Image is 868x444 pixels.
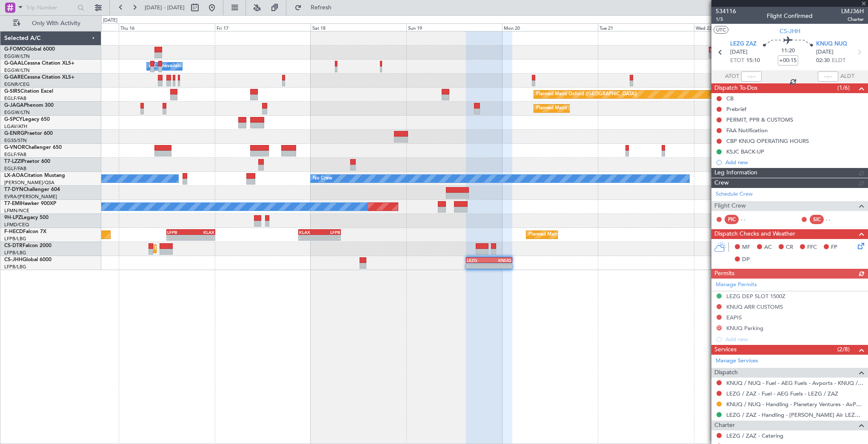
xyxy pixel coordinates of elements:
span: T7-EMI [4,201,21,206]
button: Only With Activity [9,17,92,30]
a: KNUQ / NUQ - Fuel - AEG Fuels - Avports - KNUQ / NUQ [726,379,864,387]
div: Sat 18 [311,23,406,31]
span: CS-JHH [4,257,23,262]
span: ATOT [725,72,739,81]
span: ETOT [730,57,744,65]
div: Fri 17 [215,23,311,31]
a: EGLF/FAB [4,151,26,158]
span: LX-AOA [4,173,24,178]
span: ELDT [832,57,845,65]
button: UTC [714,26,728,34]
span: Dispatch [714,368,738,378]
a: 9H-LPZLegacy 500 [4,215,49,220]
a: G-GAALCessna Citation XLS+ [4,61,74,66]
div: EGGW [710,47,731,52]
span: F-HECD [4,229,23,234]
a: EVRA/[PERSON_NAME] [4,194,57,200]
span: 15:10 [746,57,760,65]
a: T7-EMIHawker 900XP [4,201,56,206]
a: Manage Services [716,357,758,365]
span: G-SIRS [4,89,20,94]
div: Planned Maint [GEOGRAPHIC_DATA] ([GEOGRAPHIC_DATA]) [528,228,662,241]
div: Add new [725,159,864,166]
div: Mon 20 [502,23,598,31]
span: G-GAAL [4,61,24,66]
a: LFMN/NCE [4,208,29,214]
span: T7-LZZI [4,159,22,164]
a: EGGW/LTN [4,53,30,60]
a: F-HECDFalcon 7X [4,229,46,234]
a: LEZG / ZAZ - Catering [726,432,783,439]
a: LFMD/CEQ [4,222,29,228]
span: G-GARE [4,75,24,80]
a: LFPB/LBG [4,264,26,270]
div: A/C Unavailable [149,60,184,73]
a: G-JAGAPhenom 300 [4,103,54,108]
span: KNUQ NUQ [816,40,847,48]
a: T7-LZZIPraetor 600 [4,159,50,164]
a: CS-JHHGlobal 6000 [4,257,51,262]
span: G-SPCY [4,117,23,122]
span: (1/6) [837,83,850,92]
div: Planned Maint Oxford ([GEOGRAPHIC_DATA]) [536,88,637,101]
span: Dispatch Checks and Weather [714,229,795,239]
a: T7-DYNChallenger 604 [4,187,60,192]
a: KNUQ / NUQ - Handling - Planetary Ventures - AvPorts FBO KNUQ / NUQ [726,401,864,408]
div: [DATE] [103,17,117,24]
span: 11:20 [781,47,795,55]
a: G-VNORChallenger 650 [4,145,62,150]
span: T7-DYN [4,187,23,192]
span: [DATE] [730,48,748,57]
div: KLAX [299,230,320,235]
div: - [299,235,320,240]
a: LEZG / ZAZ - Handling - [PERSON_NAME] Air LEZG / ZAZ [726,411,864,418]
button: Refresh [291,1,342,14]
div: Wed 22 [694,23,790,31]
a: EGNR/CEG [4,81,30,88]
a: EGSS/STN [4,137,27,144]
span: DP [742,256,750,264]
a: G-SIRSCitation Excel [4,89,53,94]
div: PERMIT, PPR & CUSTOMS [726,116,793,123]
div: KNUQ [489,258,511,263]
div: KSJC BACK-UP [726,148,764,155]
span: (2/8) [837,345,850,354]
span: 02:30 [816,57,830,65]
div: LFPB [167,230,191,235]
div: CBP KNUQ OPERATING HOURS [726,137,809,145]
a: G-FOMOGlobal 6000 [4,47,55,52]
div: KLAX [191,230,215,235]
span: FP [831,243,837,252]
a: EGLF/FAB [4,95,26,102]
span: FFC [807,243,817,252]
a: G-GARECessna Citation XLS+ [4,75,74,80]
span: MF [742,243,750,252]
a: LEZG / ZAZ - Fuel - AEG Fuels - LEZG / ZAZ [726,390,838,397]
div: Thu 16 [119,23,214,31]
div: LFPB [320,230,340,235]
span: G-VNOR [4,145,25,150]
span: G-FOMO [4,47,26,52]
a: G-SPCYLegacy 650 [4,117,50,122]
span: ALDT [840,72,854,81]
div: - [489,263,511,268]
span: Only With Activity [22,20,90,26]
span: Dispatch To-Dos [714,83,757,93]
span: [DATE] [816,48,834,57]
div: LEZG [467,258,489,263]
div: Planned Maint Sofia [155,242,198,255]
div: - [320,235,340,240]
span: CR [786,243,793,252]
input: Trip Number [26,1,75,14]
span: CS-DTR [4,243,23,248]
span: [DATE] - [DATE] [145,4,185,11]
a: LFPB/LBG [4,236,26,242]
span: Charter [714,421,735,430]
div: - [467,263,489,268]
a: LGAV/ATH [4,123,27,130]
a: CS-DTRFalcon 2000 [4,243,51,248]
span: 1/5 [716,16,736,23]
div: - [167,235,191,240]
div: - [710,53,731,58]
span: Services [714,345,737,355]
